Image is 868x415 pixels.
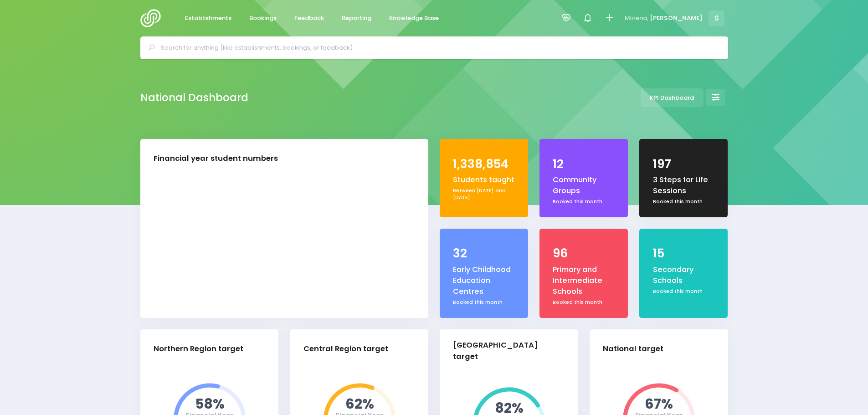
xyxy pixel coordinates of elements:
[603,343,663,355] div: National target
[453,245,515,262] div: 32
[382,10,447,27] a: Knowledge Base
[334,10,379,27] a: Reporting
[242,10,284,27] a: Bookings
[303,343,388,355] div: Central Region target
[625,14,648,23] span: Mōrena,
[161,41,715,55] input: Search for anything (like establishments, bookings, or feedback)
[453,340,557,363] div: [GEOGRAPHIC_DATA] target
[553,174,615,197] div: Community Groups
[553,264,615,297] div: Primary and Intermediate Schools
[294,14,324,23] span: Feedback
[140,9,166,27] img: Logo
[641,88,704,107] a: KPI Dashboard
[709,10,724,26] span: S
[453,174,515,185] div: Students taught
[287,10,332,27] a: Feedback
[653,245,715,262] div: 15
[553,299,615,306] div: Booked this month
[553,245,615,262] div: 96
[185,14,231,23] span: Establishments
[453,299,515,306] div: Booked this month
[553,155,615,173] div: 12
[154,153,278,164] div: Financial year student numbers
[653,198,715,205] div: Booked this month
[453,264,515,297] div: Early Childhood Education Centres
[650,14,703,23] span: [PERSON_NAME]
[249,14,277,23] span: Bookings
[653,174,715,197] div: 3 Steps for Life Sessions
[453,187,515,201] div: Between [DATE] and [DATE]
[154,343,243,355] div: Northern Region target
[653,264,715,287] div: Secondary Schools
[653,288,715,295] div: Booked this month
[553,198,615,205] div: Booked this month
[342,14,371,23] span: Reporting
[140,92,248,104] h2: National Dashboard
[178,10,239,27] a: Establishments
[389,14,439,23] span: Knowledge Base
[653,155,715,173] div: 197
[453,155,515,173] div: 1,338,854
